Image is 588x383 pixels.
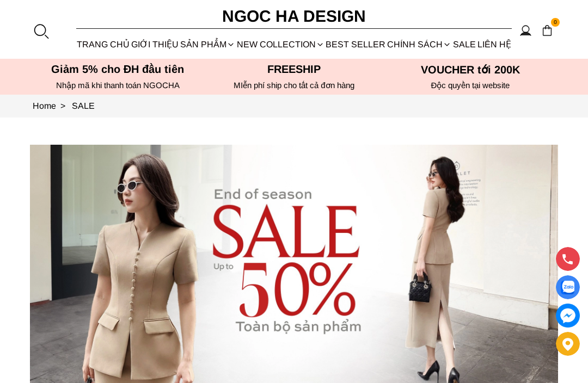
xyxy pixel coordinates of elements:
[561,281,574,294] img: Display image
[180,30,236,59] div: SẢN PHẨM
[76,30,131,59] a: TRANG CHỦ
[476,30,512,59] a: LIÊN HỆ
[385,81,555,90] h6: Độc quyền tại website
[387,30,452,59] div: Chính sách
[72,101,95,110] a: Link to SALE
[56,101,70,110] span: >
[51,63,185,75] font: Giảm 5% cho ĐH đầu tiên
[325,30,387,59] a: BEST SELLER
[551,18,560,27] span: 0
[556,304,580,328] a: messenger
[56,81,180,90] font: Nhập mã khi thanh toán NGOCHA
[131,30,180,59] a: GIỚI THIỆU
[556,275,580,299] a: Display image
[33,101,72,110] a: Link to Home
[236,30,325,59] a: NEW COLLECTION
[209,81,379,90] h6: MIễn phí ship cho tất cả đơn hàng
[267,63,321,75] font: Freeship
[452,30,477,59] a: SALE
[185,3,403,29] a: Ngoc Ha Design
[385,63,555,76] h5: VOUCHER tới 200K
[541,24,553,36] img: img-CART-ICON-ksit0nf1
